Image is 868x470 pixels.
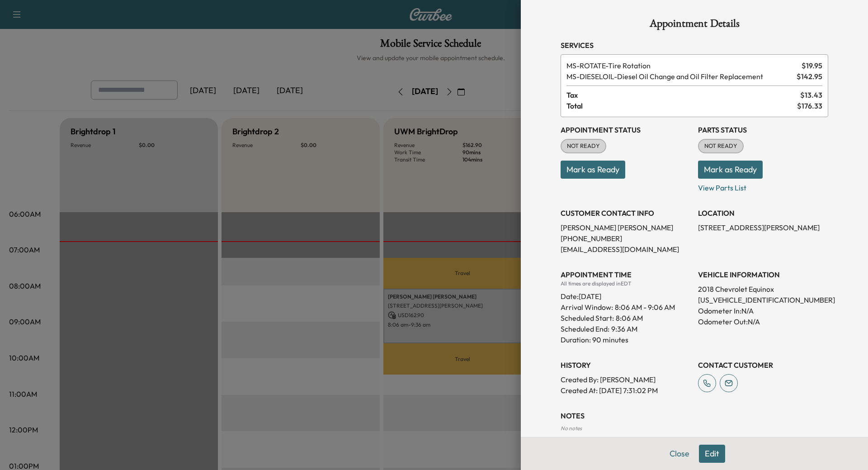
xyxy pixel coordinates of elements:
h3: LOCATION [698,208,828,218]
span: $ 142.95 [797,71,822,82]
h3: CONTACT CUSTOMER [698,360,828,370]
h3: VEHICLE INFORMATION [698,269,828,280]
h3: APPOINTMENT TIME [561,269,691,280]
h3: Parts Status [698,124,828,135]
p: Duration: 90 minutes [561,334,691,345]
span: 8:06 AM - 9:06 AM [615,302,675,313]
p: Scheduled End: [561,323,609,334]
span: Diesel Oil Change and Oil Filter Replacement [566,71,793,82]
div: No notes [561,425,828,432]
span: $ 176.33 [797,100,822,111]
p: Arrival Window: [561,302,691,313]
p: [EMAIL_ADDRESS][DOMAIN_NAME] [561,244,691,255]
span: $ 19.95 [802,60,822,71]
p: 8:06 AM [616,313,643,323]
p: [STREET_ADDRESS][PERSON_NAME] [698,222,828,233]
p: View Parts List [698,179,828,193]
h3: NOTES [561,410,828,421]
p: [PERSON_NAME] [PERSON_NAME] [561,222,691,233]
button: Mark as Ready [698,161,763,179]
p: Scheduled Start: [561,313,614,323]
p: Odometer Out: N/A [698,316,828,327]
p: Created By : [PERSON_NAME] [561,374,691,385]
h3: Services [561,40,828,51]
span: Total [566,100,797,111]
h3: History [561,360,691,370]
p: Created At : [DATE] 7:31:02 PM [561,385,691,396]
span: Tire Rotation [566,60,798,71]
button: Edit [699,445,725,463]
span: NOT READY [561,142,605,151]
p: 9:36 AM [611,323,637,334]
p: 2018 Chevrolet Equinox [698,284,828,294]
h1: Appointment Details [561,18,828,33]
div: All times are displayed in EDT [561,280,691,287]
div: Date: [DATE] [561,287,691,302]
p: [PHONE_NUMBER] [561,233,691,244]
button: Close [664,445,695,463]
p: [US_VEHICLE_IDENTIFICATION_NUMBER] [698,294,828,305]
button: Mark as Ready [561,161,625,179]
span: NOT READY [699,142,743,151]
p: Odometer In: N/A [698,305,828,316]
h3: CUSTOMER CONTACT INFO [561,208,691,218]
span: Tax [566,90,800,100]
h3: Appointment Status [561,124,691,135]
span: $ 13.43 [800,90,822,100]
